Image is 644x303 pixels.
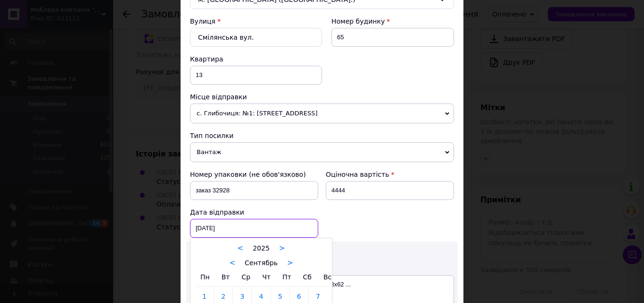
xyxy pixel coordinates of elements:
span: Вт [222,273,230,281]
a: < [229,259,235,267]
span: Вс [323,273,331,281]
span: Пн [200,273,210,281]
span: Пт [282,273,291,281]
a: < [238,244,244,252]
span: Ср [241,273,250,281]
span: 2025 [253,244,270,252]
a: > [287,259,293,267]
a: > [279,244,285,252]
span: Сентябрь [245,259,278,267]
span: Чт [262,273,271,281]
span: Сб [303,273,312,281]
